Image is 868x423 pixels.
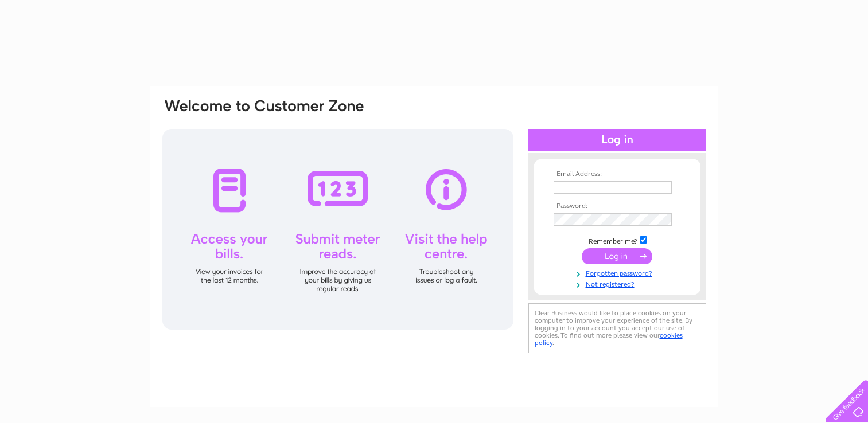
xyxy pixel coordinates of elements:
a: Not registered? [554,278,684,289]
th: Email Address: [551,170,684,178]
div: Clear Business would like to place cookies on your computer to improve your experience of the sit... [528,303,706,353]
th: Password: [551,202,684,210]
a: cookies policy [535,331,683,347]
input: Submit [582,248,652,264]
td: Remember me? [551,234,684,246]
a: Forgotten password? [554,267,684,278]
